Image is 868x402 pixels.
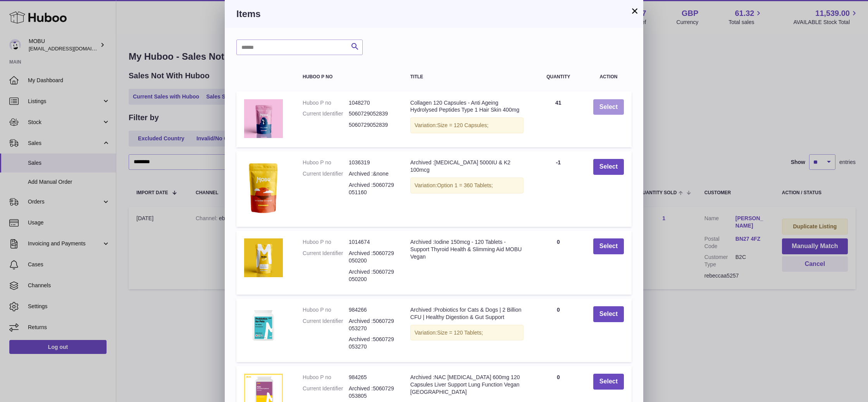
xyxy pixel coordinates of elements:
[349,110,395,117] dd: 5060729052839
[244,306,283,345] img: Archived :Probiotics for Cats & Dogs | 2 Billion CFU | Healthy Digestion & Gut Support
[349,121,395,129] dd: 5060729052839
[410,178,524,193] div: Variation:
[410,159,524,174] div: Archived :[MEDICAL_DATA] 5000IU & K2 100mcg
[349,317,395,332] dd: Archived :5060729053270
[303,99,349,107] dt: Huboo P no
[586,67,632,87] th: Action
[303,238,349,246] dt: Huboo P no
[531,151,586,227] td: -1
[349,336,395,350] dd: Archived :5060729053270
[236,8,632,20] h3: Items
[410,99,524,114] div: Collagen 120 Capsules - Anti Ageing Hydrolysed Peptides Type 1 Hair Skin 400mg
[593,159,624,175] button: Select
[410,117,524,133] div: Variation:
[349,99,395,107] dd: 1048270
[349,306,395,314] dd: 984266
[593,99,624,115] button: Select
[303,385,349,400] dt: Current Identifier
[349,181,395,196] dd: Archived :5060729051160
[349,374,395,381] dd: 984265
[410,325,524,341] div: Variation:
[303,306,349,314] dt: Huboo P no
[630,6,639,16] button: ×
[531,231,586,294] td: 0
[437,122,489,128] span: Size = 120 Capsules;
[531,91,586,148] td: 41
[531,67,586,87] th: Quantity
[593,306,624,322] button: Select
[244,159,283,217] img: Archived :Vitamin D3 5000IU & K2 100mcg
[303,317,349,332] dt: Current Identifier
[303,170,349,178] dt: Current Identifier
[244,238,283,277] img: Archived :Iodine 150mcg - 120 Tablets - Support Thyroid Health & Slimming Aid MOBU Vegan
[349,238,395,246] dd: 1014674
[437,182,493,188] span: Option 1 = 360 Tablets;
[410,238,524,261] div: Archived :Iodine 150mcg - 120 Tablets - Support Thyroid Health & Slimming Aid MOBU Vegan
[303,110,349,117] dt: Current Identifier
[410,374,524,396] div: Archived :NAC [MEDICAL_DATA] 600mg 120 Capsules Liver Support Lung Function Vegan [GEOGRAPHIC_DATA]
[303,159,349,166] dt: Huboo P no
[349,159,395,166] dd: 1036319
[593,238,624,254] button: Select
[349,268,395,283] dd: Archived :5060729050200
[349,170,395,178] dd: Archived :&none
[531,298,586,362] td: 0
[403,67,531,87] th: Title
[593,374,624,390] button: Select
[303,374,349,381] dt: Huboo P no
[295,67,403,87] th: Huboo P no
[349,250,395,264] dd: Archived :5060729050200
[303,250,349,264] dt: Current Identifier
[437,330,483,336] span: Size = 120 Tablets;
[349,385,395,400] dd: Archived :5060729053805
[244,99,283,138] img: Collagen 120 Capsules - Anti Ageing Hydrolysed Peptides Type 1 Hair Skin 400mg
[410,306,524,321] div: Archived :Probiotics for Cats & Dogs | 2 Billion CFU | Healthy Digestion & Gut Support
